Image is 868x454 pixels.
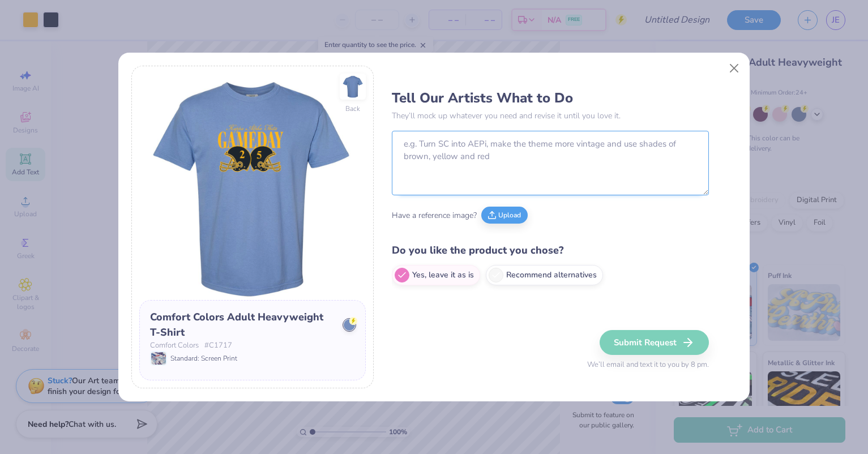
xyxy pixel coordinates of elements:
label: Yes, leave it as is [392,265,480,285]
img: Back [341,75,364,98]
div: Back [345,104,360,114]
label: Recommend alternatives [486,265,603,285]
span: We’ll email and text it to you by 8 pm. [587,359,709,371]
h4: Do you like the product you chose? [392,242,709,259]
div: Comfort Colors Adult Heavyweight T-Shirt [150,310,335,340]
span: Comfort Colors [150,340,199,352]
img: Standard: Screen Print [151,352,166,365]
button: Close [724,58,745,79]
h3: Tell Our Artists What to Do [392,89,709,106]
button: Upload [481,207,528,224]
span: Have a reference image? [392,209,477,221]
span: # C1717 [204,340,232,352]
span: Standard: Screen Print [170,353,237,363]
img: Front [139,74,366,300]
p: They’ll mock up whatever you need and revise it until you love it. [392,110,709,122]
